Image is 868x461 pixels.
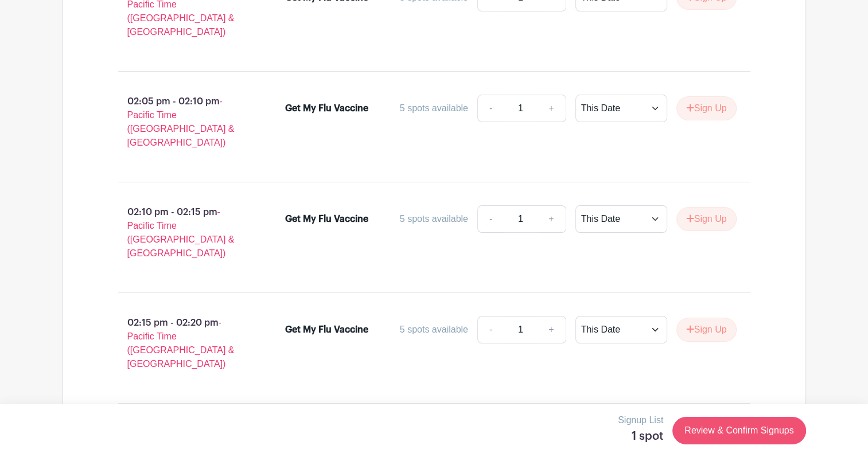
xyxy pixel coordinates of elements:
span: - Pacific Time ([GEOGRAPHIC_DATA] & [GEOGRAPHIC_DATA]) [127,207,235,258]
div: 5 spots available [400,212,468,226]
button: Sign Up [676,318,737,342]
p: Signup List [618,413,663,427]
a: Review & Confirm Signups [672,417,805,444]
div: Get My Flu Vaccine [285,212,368,226]
div: 5 spots available [400,323,468,337]
p: 02:05 pm - 02:10 pm [100,90,267,154]
a: - [477,95,504,122]
h5: 1 spot [618,429,663,443]
a: + [537,205,566,233]
div: 5 spots available [400,101,468,115]
div: Get My Flu Vaccine [285,101,368,115]
p: 02:15 pm - 02:20 pm [100,311,267,376]
span: - Pacific Time ([GEOGRAPHIC_DATA] & [GEOGRAPHIC_DATA]) [127,96,235,147]
span: - Pacific Time ([GEOGRAPHIC_DATA] & [GEOGRAPHIC_DATA]) [127,318,235,369]
a: - [477,316,504,343]
a: - [477,205,504,233]
p: 02:10 pm - 02:15 pm [100,201,267,265]
div: Get My Flu Vaccine [285,323,368,337]
button: Sign Up [676,207,737,231]
button: Sign Up [676,96,737,120]
a: + [537,316,566,343]
a: + [537,95,566,122]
